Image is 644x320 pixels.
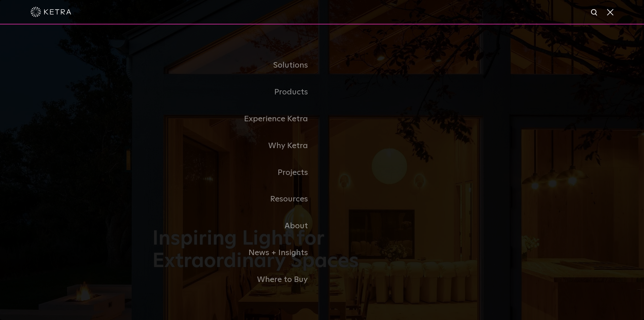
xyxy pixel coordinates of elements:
[31,7,71,17] img: ketra-logo-2019-white
[152,52,322,79] a: Solutions
[152,213,322,239] a: About
[152,159,322,186] a: Projects
[152,239,322,266] a: News + Insights
[590,8,599,17] img: search icon
[152,106,322,132] a: Experience Ketra
[152,132,322,159] a: Why Ketra
[152,186,322,213] a: Resources
[152,266,322,293] a: Where to Buy
[152,52,492,293] div: Navigation Menu
[152,79,322,106] a: Products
